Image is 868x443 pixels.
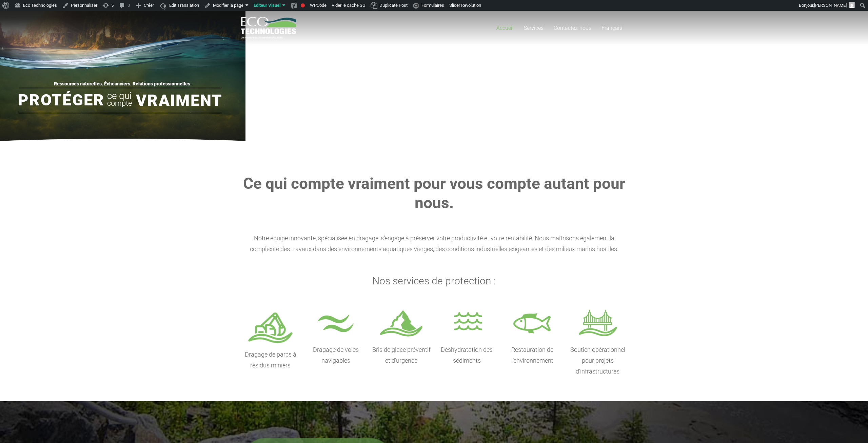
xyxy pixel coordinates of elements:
[519,11,549,45] a: Services
[568,344,627,377] p: Soutien opérationnel pour projets d’infrastructures
[241,17,296,39] a: logo_EcoTech_ASDR_RGB
[54,82,192,86] rs-layer: Ressources naturelles. Échéanciers. Relations professionnelles.
[241,275,627,287] h3: Nos services de protection :
[596,11,627,45] a: Français
[524,25,544,31] span: Services
[243,174,625,212] strong: Ce qui compte vraiment pour vous compte autant pour nous.
[159,1,167,12] img: icon16.svg
[554,25,591,31] span: Contactez-nous
[549,11,596,45] a: Contactez-nous
[136,90,223,110] rs-layer: Vraiment
[241,233,627,255] div: Notre équipe innovante, spécialisée en dragage, s’engage à préserver votre productivité et votre ...
[18,90,105,110] rs-layer: Protéger
[372,344,431,366] p: Bris de glace préventif et d’urgence
[449,3,481,8] span: Slider Revolution
[814,3,847,8] span: [PERSON_NAME]
[437,344,496,366] p: Déshydratation des sédiments
[107,90,132,102] rs-layer: ce qui
[107,98,132,109] rs-layer: compte
[601,25,622,31] span: Français
[496,25,514,31] span: Accueil
[491,11,519,45] a: Accueil
[306,344,366,366] p: Dragage de voies navigables
[301,3,305,7] div: À améliorer
[241,349,300,371] p: Dragage de parcs à résidus miniers
[502,344,562,366] p: Restauration de l’environnement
